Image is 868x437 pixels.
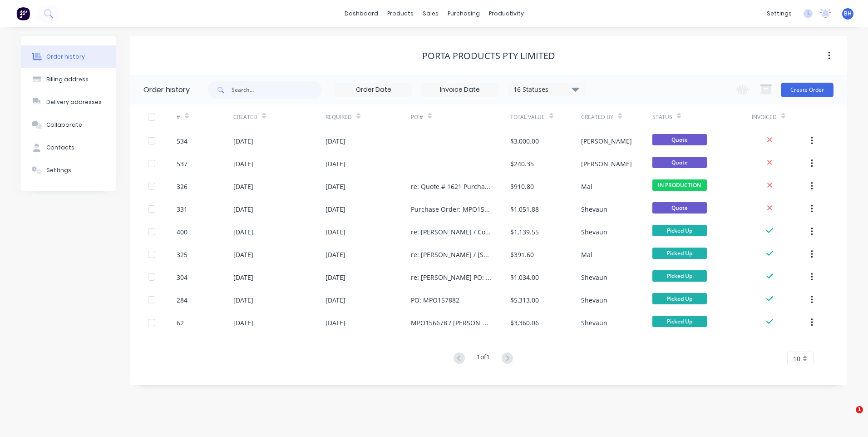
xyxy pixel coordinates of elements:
div: Invoiced [752,113,777,121]
div: [DATE] [325,227,345,237]
div: $5,313.00 [510,295,539,305]
button: Settings [21,159,116,182]
div: Invoiced [752,104,809,129]
input: Invoice Date [422,83,498,97]
div: [DATE] [325,204,345,214]
div: PO: MPO157882 [411,295,459,305]
div: productivity [484,7,528,20]
div: Shevaun [581,273,607,282]
div: [DATE] [233,273,253,282]
div: $910.80 [510,182,534,191]
span: BH [844,10,852,18]
div: Order history [143,84,190,95]
div: 304 [177,273,187,282]
div: [DATE] [233,204,253,214]
span: Picked Up [652,248,707,259]
div: re: [PERSON_NAME] PO: 1018 [411,273,492,282]
div: [DATE] [325,250,345,259]
div: 331 [177,204,187,214]
span: Quote [652,202,707,214]
div: Created By [581,104,652,129]
span: 1 [856,406,863,413]
div: [DATE] [233,318,253,328]
span: 10 [793,354,800,363]
div: sales [418,7,443,20]
span: IN PRODUCTION [652,179,707,191]
div: MPO156678 / [PERSON_NAME] PO: 1017 [411,318,492,328]
div: $3,000.00 [510,136,539,146]
div: settings [762,7,796,20]
div: 326 [177,182,187,191]
div: Contacts [46,144,74,152]
div: re: [PERSON_NAME] / Collected by [PERSON_NAME] #: 1020 [411,227,492,237]
div: Mal [581,182,592,191]
div: Shevaun [581,318,607,328]
div: Shevaun [581,295,607,305]
iframe: Intercom live chat [837,406,859,428]
div: 16 Statuses [508,84,584,94]
div: purchasing [443,7,484,20]
span: Picked Up [652,270,707,282]
div: Created [233,104,325,129]
div: Shevaun [581,204,607,214]
div: [DATE] [325,295,345,305]
div: [PERSON_NAME] [581,159,632,169]
div: Purchase Order: MPO158018 [411,204,492,214]
div: [DATE] [325,159,345,169]
div: Status [652,113,672,121]
div: PO # [411,113,423,121]
div: $3,360.06 [510,318,539,328]
button: Order history [21,45,116,68]
div: [DATE] [233,250,253,259]
div: Collaborate [46,121,82,129]
div: [DATE] [325,136,345,146]
div: $1,051.88 [510,204,539,214]
button: Create Order [781,83,833,97]
div: Created [233,113,257,121]
button: Contacts [21,136,116,159]
div: Total Value [510,113,545,121]
div: $240.35 [510,159,534,169]
div: [DATE] [325,182,345,191]
div: 325 [177,250,187,259]
img: Factory [16,7,30,20]
div: Settings [46,166,71,174]
div: re: [PERSON_NAME] / [STREET_ADDRESS][GEOGRAPHIC_DATA] [411,250,492,259]
div: [DATE] [233,182,253,191]
div: $391.60 [510,250,534,259]
div: [DATE] [325,273,345,282]
span: Picked Up [652,293,707,304]
div: Billing address [46,75,89,84]
button: Delivery addresses [21,91,116,114]
div: 534 [177,136,187,146]
div: Created By [581,113,613,121]
div: Shevaun [581,227,607,237]
div: Total Value [510,104,581,129]
div: $1,139.55 [510,227,539,237]
div: [DATE] [233,136,253,146]
div: 537 [177,159,187,169]
input: Search... [232,81,321,99]
div: PO # [411,104,510,129]
div: [DATE] [233,227,253,237]
div: 284 [177,295,187,305]
div: [DATE] [233,159,253,169]
button: Collaborate [21,114,116,136]
div: [PERSON_NAME] [581,136,632,146]
div: 400 [177,227,187,237]
div: Order history [46,53,85,61]
button: Billing address [21,68,116,91]
div: Status [652,104,752,129]
div: Mal [581,250,592,259]
span: Picked Up [652,225,707,236]
div: $1,034.00 [510,273,539,282]
div: Porta Products Pty Limited [422,50,555,61]
div: re: Quote # 1621 Purchase Order Number: 7000922 [411,182,492,191]
div: Required [325,104,411,129]
span: Picked Up [652,316,707,327]
input: Order Date [335,83,412,97]
div: 62 [177,318,184,328]
div: # [177,104,233,129]
div: products [383,7,418,20]
span: Quote [652,134,707,145]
